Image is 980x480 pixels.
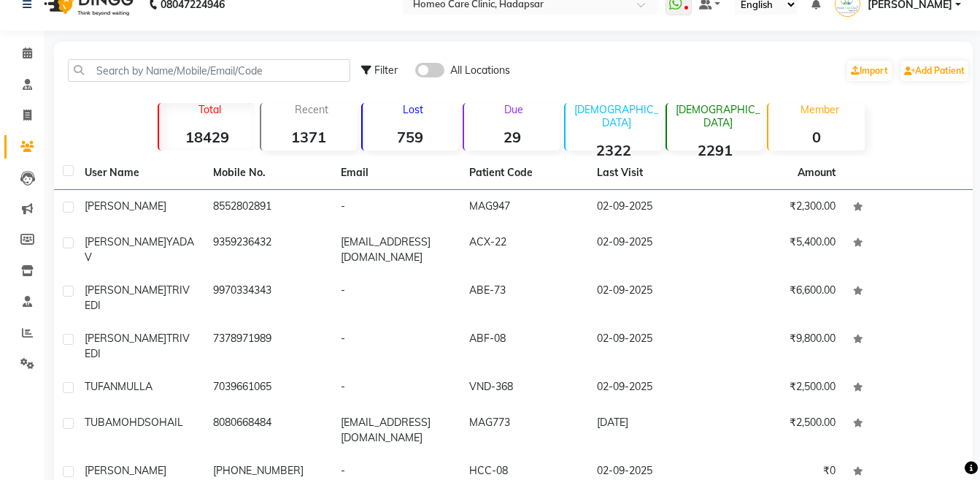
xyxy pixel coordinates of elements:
p: Member [774,103,864,116]
strong: 1371 [261,128,357,146]
a: Import [847,61,892,81]
p: Due [467,103,560,116]
td: ₹5,400.00 [717,226,845,274]
td: 7378971989 [204,322,333,370]
td: 7039661065 [204,370,333,406]
span: TUBA [85,416,112,429]
td: - [332,370,460,406]
td: 9970334343 [204,274,333,322]
td: ABE-73 [460,274,589,322]
span: [PERSON_NAME] [85,464,166,477]
td: 8080668484 [204,406,333,454]
td: - [332,322,460,370]
td: ₹2,500.00 [717,370,845,406]
td: 02-09-2025 [588,370,717,406]
strong: 759 [363,128,458,146]
th: Email [332,156,460,190]
th: Amount [789,156,844,189]
strong: 2322 [566,141,661,159]
strong: 29 [464,128,560,146]
span: [PERSON_NAME] [85,235,166,248]
span: TUFAN [85,380,117,393]
td: - [332,190,460,226]
td: MAG947 [460,190,589,226]
td: ₹2,500.00 [717,406,845,454]
td: ABF-08 [460,322,589,370]
td: 02-09-2025 [588,190,717,226]
span: MULLA [117,380,153,393]
th: Mobile No. [204,156,333,190]
strong: 2291 [667,141,763,159]
th: Last Visit [588,156,717,190]
strong: 0 [768,128,864,146]
p: [DEMOGRAPHIC_DATA] [673,103,763,129]
th: Patient Code [460,156,589,190]
td: MAG773 [460,406,589,454]
p: Lost [369,103,458,116]
span: All Locations [450,63,510,78]
td: 02-09-2025 [588,274,717,322]
td: [EMAIL_ADDRESS][DOMAIN_NAME] [332,226,460,274]
span: Filter [374,64,398,77]
p: Recent [267,103,357,116]
td: ₹2,300.00 [717,190,845,226]
td: VND-368 [460,370,589,406]
span: [PERSON_NAME] [85,199,166,213]
th: User Name [76,156,204,190]
p: Total [165,103,255,116]
span: MOHDSOHAIL [112,416,183,429]
strong: 18429 [159,128,255,146]
td: - [332,274,460,322]
a: Add Patient [900,61,968,81]
span: [PERSON_NAME] [85,332,166,345]
td: 02-09-2025 [588,322,717,370]
td: 9359236432 [204,226,333,274]
input: Search by Name/Mobile/Email/Code [68,59,350,82]
p: [DEMOGRAPHIC_DATA] [571,103,661,129]
td: ₹6,600.00 [717,274,845,322]
td: 02-09-2025 [588,226,717,274]
td: [DATE] [588,406,717,454]
td: 8552802891 [204,190,333,226]
td: ACX-22 [460,226,589,274]
td: [EMAIL_ADDRESS][DOMAIN_NAME] [332,406,460,454]
span: [PERSON_NAME] [85,283,166,297]
td: ₹9,800.00 [717,322,845,370]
